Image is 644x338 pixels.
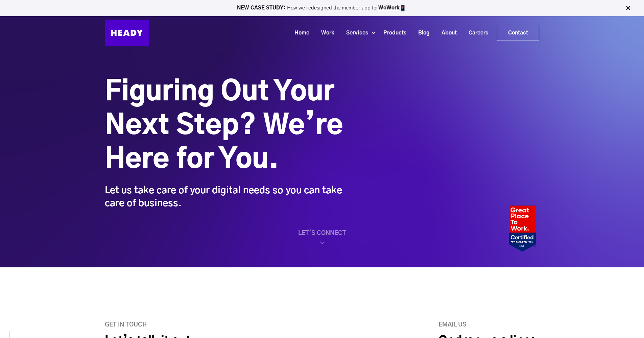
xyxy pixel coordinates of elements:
a: Work [313,27,338,39]
h1: Figuring Out Your Next Step? We’re Here for You. [105,75,345,177]
a: Contact [497,25,539,41]
a: Blog [410,27,433,39]
h6: Email us [438,321,539,329]
img: Close Bar [625,5,631,11]
strong: NEW CASE STUDY: [237,5,287,10]
a: Products [375,27,410,39]
a: Careers [460,27,492,39]
a: About [433,27,460,39]
img: Heady_Logo_Web-01 (1) [105,20,149,46]
img: Heady_2022_Certification_Badge 2 [509,206,536,252]
h6: GET IN TOUCH [105,321,390,329]
a: Services [338,27,372,39]
a: Home [286,27,313,39]
p: How we redesigned the member app for [3,5,641,11]
img: home_scroll [318,239,326,247]
div: Navigation Menu [156,25,539,41]
div: Let us take care of your digital needs so you can take care of business. [105,184,345,210]
a: WeWork [378,5,400,10]
img: app emoji [400,5,406,11]
a: LET'S CONNECT [105,230,539,247]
